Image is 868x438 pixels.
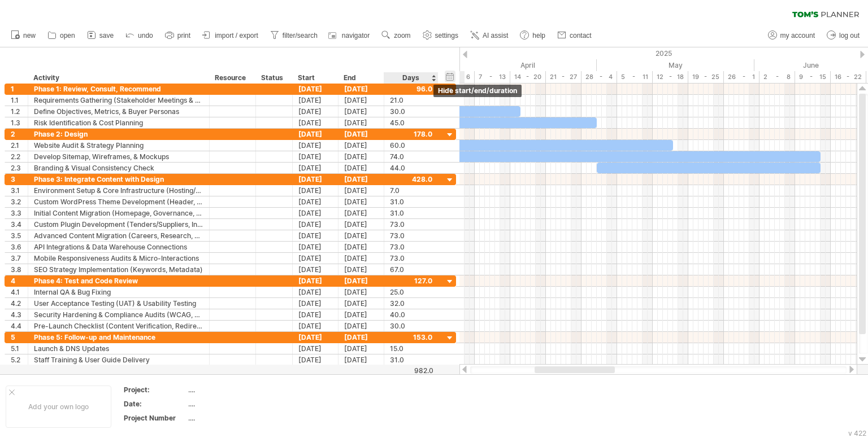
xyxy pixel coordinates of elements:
span: save [99,32,114,40]
div: 4.3 [11,309,28,320]
a: navigator [327,28,373,43]
div: Phase 2: Design [34,129,203,139]
div: 67.0 [390,264,432,275]
div: Phase 1: Review, Consult, Recommend [34,84,203,94]
div: 3.5 [11,230,28,241]
div: 16 - 22 [831,71,866,83]
div: [DATE] [293,129,338,139]
div: 15.0 [390,343,432,354]
div: 74.0 [390,151,432,162]
div: [DATE] [338,332,384,343]
span: hide start/end/duration [438,86,517,95]
div: 1.3 [11,117,28,128]
a: contact [554,28,595,43]
div: Phase 4: Test and Code Review [34,275,203,286]
div: 28 - 4 [581,71,617,83]
div: [DATE] [293,151,338,162]
div: 4.2 [11,298,28,309]
div: [DATE] [338,174,384,185]
div: 44.0 [390,163,432,173]
div: Internal QA & Bug Fixing [34,287,203,297]
span: log out [839,32,860,40]
div: API Integrations & Data Warehouse Connections [34,242,203,252]
div: [DATE] [338,264,384,275]
div: 9 - 15 [795,71,831,83]
div: 1.2 [11,106,28,117]
div: May 2025 [597,59,754,71]
div: Project Number [124,413,186,423]
div: [DATE] [338,298,384,309]
div: Custom WordPress Theme Development (Header, Footer, Homepage, Navigation) [34,196,203,207]
a: open [45,28,79,43]
div: [DATE] [293,196,338,207]
div: [DATE] [338,321,384,331]
div: Initial Content Migration (Homepage, Governance, News, Publications) [34,208,203,218]
div: SEO Strategy Implementation (Keywords, Metadata) [34,264,203,275]
span: contact [570,32,592,40]
div: [DATE] [293,219,338,230]
div: [DATE] [293,106,338,117]
div: 45.0 [390,117,432,128]
div: 2 - 8 [759,71,795,83]
div: 31.0 [390,354,432,365]
div: [DATE] [293,185,338,196]
div: 32.0 [390,298,432,309]
div: 5.1 [11,343,28,354]
div: Security Hardening & Compliance Audits (WCAG, SOC 2) [34,309,203,320]
div: Project: [124,385,186,395]
div: 2.1 [11,140,28,151]
div: [DATE] [338,117,384,128]
a: new [8,28,39,43]
div: 1.1 [11,95,28,106]
a: AI assist [467,28,511,43]
div: 73.0 [390,230,432,241]
div: Define Objectives, Metrics, & Buyer Personas [34,106,203,117]
div: 21 - 27 [546,71,581,83]
div: Activity [33,72,203,84]
span: zoom [394,32,410,40]
div: Environment Setup & Core Infrastructure (Hosting/Platform) [34,185,203,196]
div: [DATE] [293,343,338,354]
div: Staff Training & User Guide Delivery [34,354,203,365]
div: .... [188,399,283,409]
div: 5 - 11 [617,71,653,83]
div: 7 - 13 [475,71,510,83]
div: 1 [11,84,28,94]
div: Custom Plugin Development (Tenders/Suppliers, Incident Reporting, Multimedia, Calculators) [34,219,203,230]
div: 19 - 25 [688,71,724,83]
span: undo [138,32,153,40]
div: [DATE] [293,95,338,106]
div: [DATE] [293,298,338,309]
div: April 2025 [444,59,597,71]
div: 982.0 [385,366,433,375]
div: 14 - 20 [510,71,546,83]
div: [DATE] [338,196,384,207]
span: AI assist [483,32,508,40]
div: Mobile Responsiveness Audits & Micro-Interactions [34,253,203,264]
div: Phase 3: Integrate Content with Design [34,174,203,185]
div: [DATE] [338,129,384,139]
span: help [532,32,545,40]
div: [DATE] [293,321,338,331]
a: save [84,28,117,43]
div: .... [188,413,283,423]
div: Branding & Visual Consistency Check [34,163,203,173]
div: 73.0 [390,242,432,252]
span: settings [435,32,458,40]
div: 5 [11,332,28,343]
span: filter/search [283,32,318,40]
a: print [162,28,194,43]
div: v 422 [848,429,866,437]
div: Add your own logo [6,386,111,428]
div: End [344,72,377,84]
div: 30.0 [390,106,432,117]
div: [DATE] [338,253,384,264]
div: Requirements Gathering (Stakeholder Meetings & Audit) [34,95,203,106]
div: User Acceptance Testing (UAT) & Usability Testing [34,298,203,309]
a: filter/search [267,28,321,43]
div: [DATE] [293,208,338,218]
div: 73.0 [390,219,432,230]
div: .... [188,385,283,395]
div: [DATE] [338,95,384,106]
div: 3.4 [11,219,28,230]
